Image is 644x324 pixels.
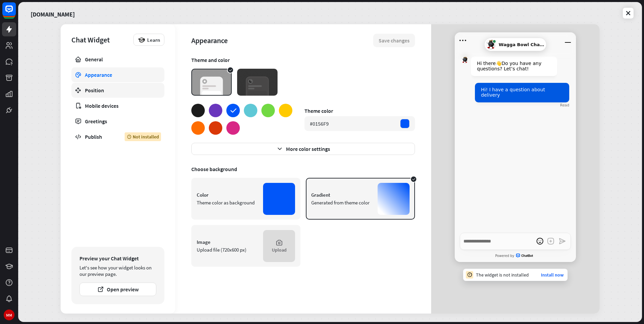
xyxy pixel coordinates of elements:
[484,38,547,51] div: Current agent's avatarWagga Bowl ChatBot
[477,61,541,71] span: Hi there 👋 Do you have any questions? Let’s chat!
[71,129,164,144] a: Publish Not installed
[191,57,415,63] div: Theme and color
[457,35,468,46] button: Open menu
[71,98,164,113] a: Mobile devices
[31,6,75,20] a: [DOMAIN_NAME]
[85,56,151,63] div: General
[486,40,495,49] img: Current agent's avatar
[79,255,156,262] div: Preview your Chat Widget
[147,37,160,43] span: Learn
[495,254,514,258] span: Powered by
[541,272,563,278] a: Install now
[191,143,415,155] button: More color settings
[191,166,415,172] div: Choose background
[4,310,14,320] div: MM
[71,83,164,98] a: Position
[85,118,151,125] div: Greetings
[85,71,151,78] div: Appearance
[455,251,576,261] a: Powered byChatBot
[560,103,569,107] div: Read
[310,120,329,127] div: #0156F9
[197,247,258,253] div: Upload file (720x600 px)
[71,35,130,44] div: Chat Widget
[79,283,156,296] button: Open preview
[272,247,287,253] div: Upload
[191,36,373,45] div: Appearance
[498,42,546,47] span: Wagga Bowl ChatBot
[197,239,258,245] div: Image
[460,233,571,250] textarea: Write a message…
[535,236,545,247] button: open emoji picker
[79,264,156,277] div: Let's see how your widget looks on our preview page.
[481,87,545,98] span: Hi! I have a question about delivery
[71,67,164,82] a: Appearance
[304,107,415,114] div: Theme color
[557,236,568,247] button: Send a message
[85,133,115,140] div: Publish
[197,199,258,206] div: Theme color as background
[125,132,161,141] div: Not installed
[85,87,151,94] div: Position
[197,192,258,198] div: Color
[5,3,26,23] button: Open LiveChat chat widget
[85,102,151,109] div: Mobile devices
[516,254,536,258] span: ChatBot
[476,272,529,278] div: The widget is not installed
[545,236,556,247] button: Add an attachment
[71,114,164,129] a: Greetings
[71,52,164,67] a: General
[461,57,468,63] img: Agent's avatar
[311,192,372,198] div: Gradient
[311,199,372,206] div: Generated from theme color
[562,35,573,46] button: Minimize window
[373,34,415,47] button: Save changes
